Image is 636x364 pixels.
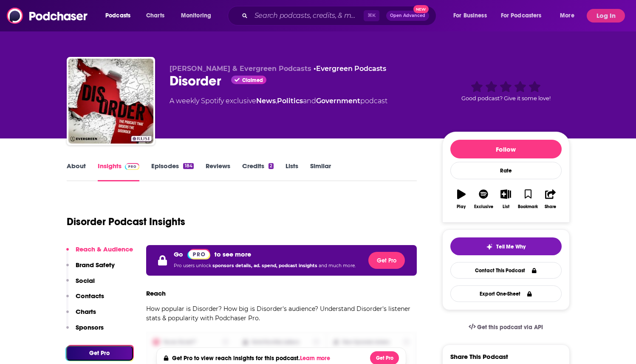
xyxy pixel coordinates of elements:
p: How popular is Disorder? How big is Disorder's audience? Understand Disorder's listener stats & p... [146,304,417,323]
img: tell me why sparkle [486,243,493,250]
img: Podchaser - Follow, Share and Rate Podcasts [7,8,88,24]
span: • [314,65,386,73]
button: Play [450,184,472,214]
button: Learn more [300,355,332,362]
button: Get Pro [66,346,133,361]
a: Government [316,97,360,105]
button: Share [539,184,561,214]
span: Charts [146,10,164,22]
span: and [303,97,316,105]
div: Play [457,204,466,209]
button: Contacts [66,292,104,308]
span: [PERSON_NAME] & Evergreen Podcasts [170,65,311,73]
img: Podchaser Pro [187,249,211,260]
a: Charts [141,9,170,23]
button: Brand Safety [66,261,115,277]
a: Pro website [187,248,211,260]
p: to see more [215,250,251,258]
p: Pro users unlock and much more. [174,260,356,272]
button: tell me why sparkleTell Me Why [450,237,562,255]
button: open menu [175,9,222,23]
span: Claimed [242,78,263,82]
a: InsightsPodchaser Pro [98,162,140,181]
p: Charts [76,308,96,316]
div: A weekly Spotify exclusive podcast [170,96,387,106]
button: Exclusive [472,184,495,214]
a: About [67,162,86,181]
button: Charts [66,308,96,323]
h4: Get Pro to view reach insights for this podcast. [172,355,332,362]
p: Go [174,250,183,258]
button: open menu [99,9,141,23]
p: Social [76,277,95,285]
button: Open AdvancedNew [386,11,429,21]
button: Follow [450,140,562,158]
p: Reach & Audience [76,245,133,253]
p: Contacts [76,292,104,300]
div: Share [545,204,556,209]
button: List [495,184,517,214]
button: Get Pro [368,252,405,269]
input: Search podcasts, credits, & more... [251,9,364,23]
div: Search podcasts, credits, & more... [236,6,444,25]
span: For Podcasters [501,10,542,22]
span: Monitoring [181,10,211,22]
img: Disorder [68,59,153,144]
p: Brand Safety [76,261,115,269]
a: Episodes184 [151,162,193,181]
div: List [503,204,509,209]
button: Reach & Audience [66,245,133,261]
p: Sponsors [76,323,104,331]
button: Bookmark [517,184,539,214]
a: Reviews [206,162,230,181]
a: Politics [277,97,303,105]
span: Tell Me Why [496,243,526,250]
span: More [560,10,574,22]
span: sponsors details, ad. spend, podcast insights [212,263,319,268]
a: Credits2 [242,162,274,181]
span: ⌘ K [364,10,379,21]
h3: Reach [146,289,166,297]
a: News [256,97,276,105]
span: New [413,5,429,13]
span: , [276,97,277,105]
span: Open Advanced [390,14,425,18]
button: Sponsors [66,323,104,339]
button: Social [66,277,95,292]
h3: Share This Podcast [450,353,508,361]
a: Lists [285,162,298,181]
button: open menu [495,9,554,23]
img: Podchaser Pro [125,163,140,170]
div: 2 [269,163,274,169]
div: Rate [450,162,562,179]
a: Evergreen Podcasts [316,65,386,73]
div: Bookmark [518,204,538,209]
a: Similar [310,162,331,181]
button: Export One-Sheet [450,285,562,302]
div: 184 [183,163,193,169]
h1: Disorder Podcast Insights [67,215,185,228]
a: Get this podcast via API [462,317,550,338]
button: open menu [447,9,497,23]
div: Exclusive [474,204,493,209]
div: Good podcast? Give it some love! [442,65,570,117]
span: For Business [453,10,487,22]
a: Contact This Podcast [450,262,562,279]
span: Good podcast? Give it some love! [461,95,551,102]
span: Podcasts [105,10,130,22]
button: open menu [554,9,585,23]
button: Log In [587,9,625,23]
span: Get this podcast via API [477,324,543,331]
